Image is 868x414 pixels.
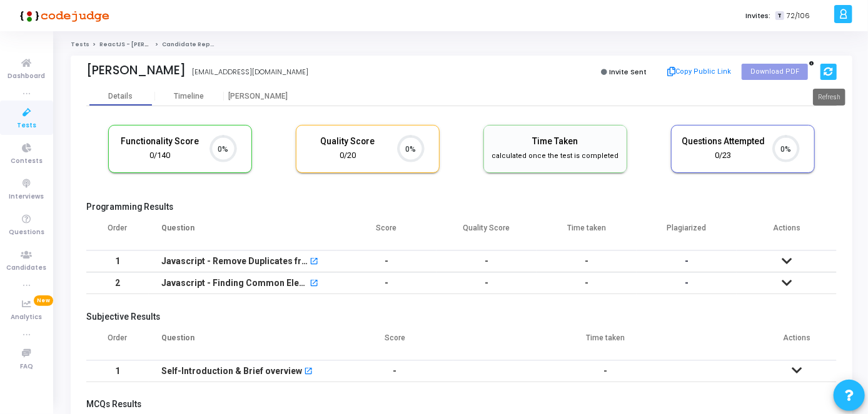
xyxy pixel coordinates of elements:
span: New [34,295,53,306]
div: Self-Introduction & Brief overview [161,361,302,382]
span: Invite Sent [610,67,647,77]
a: Tests [71,41,89,48]
th: Score [336,215,437,250]
div: 0/20 [306,150,390,162]
th: Plagiarized [637,215,737,250]
span: Candidates [7,263,47,274]
span: 72/106 [787,11,810,21]
span: - [685,256,689,266]
div: Javascript - Finding Common Elements [161,273,308,293]
div: Javascript - Remove Duplicates from an Array [161,251,308,272]
td: - [336,250,437,272]
span: Analytics [11,312,43,323]
span: Contests [11,156,43,167]
h5: Quality Score [306,136,390,147]
div: Refresh [813,89,845,106]
label: Invites: [745,11,770,21]
h5: MCQs Results [86,399,837,410]
div: 0/140 [118,150,202,162]
td: 1 [86,360,149,382]
img: logo [16,3,109,28]
th: Question [149,325,336,360]
span: - [685,278,689,288]
th: Score [336,325,453,360]
span: calculated once the test is completed [492,152,619,160]
th: Order [86,215,149,250]
th: Order [86,325,149,360]
h5: Questions Attempted [681,136,765,147]
span: Interviews [9,192,44,202]
span: T [775,11,784,21]
th: Time taken [453,325,758,360]
span: Tests [17,121,36,131]
th: Question [149,215,336,250]
span: FAQ [20,362,33,372]
td: - [537,250,637,272]
th: Actions [737,215,837,250]
div: [PERSON_NAME] [86,63,186,77]
th: Quality Score [437,215,537,250]
span: Dashboard [8,71,46,82]
td: 2 [86,272,149,294]
nav: breadcrumb [71,41,852,49]
div: [PERSON_NAME] [224,92,293,101]
span: Candidate Report [162,41,220,48]
h5: Functionality Score [118,136,202,147]
mat-icon: open_in_new [304,368,313,377]
h5: Programming Results [86,202,837,212]
td: - [537,272,637,294]
h5: Time Taken [490,136,621,147]
td: - [437,272,537,294]
td: - [336,272,437,294]
td: 1 [86,250,149,272]
td: - [336,360,453,382]
mat-icon: open_in_new [310,258,318,267]
th: Actions [757,325,837,360]
div: Timeline [174,92,204,101]
span: Questions [9,227,44,238]
div: 0/23 [681,150,765,162]
div: Details [108,92,133,101]
h5: Subjective Results [86,312,837,322]
button: Download PDF [742,64,808,80]
th: Time taken [537,215,637,250]
td: - [437,250,537,272]
td: - [453,360,758,382]
button: Copy Public Link [664,62,735,81]
mat-icon: open_in_new [310,280,318,288]
div: [EMAIL_ADDRESS][DOMAIN_NAME] [192,67,308,77]
a: ReactJS - [PERSON_NAME] [99,41,181,48]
